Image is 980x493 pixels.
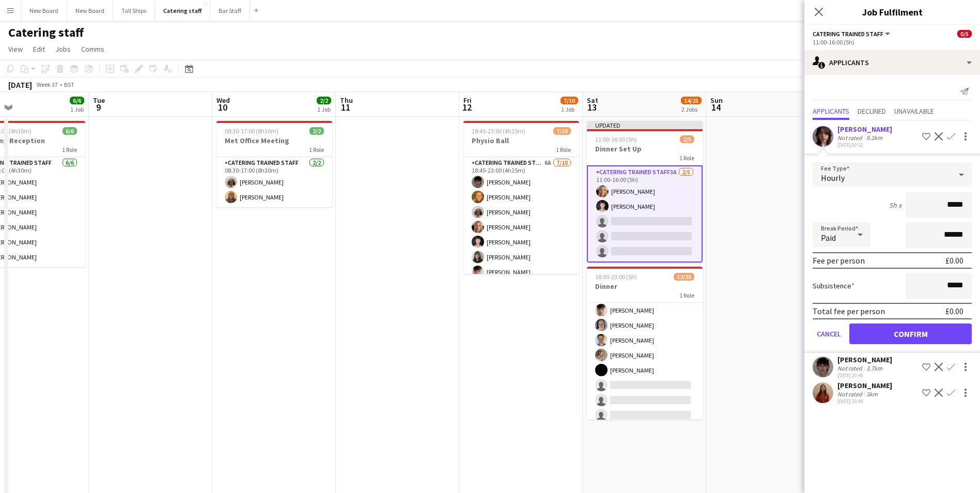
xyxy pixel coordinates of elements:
div: [PERSON_NAME] [837,355,892,364]
span: 13 [585,101,598,113]
span: 2/2 [317,97,331,104]
app-job-card: 18:45-23:00 (4h15m)7/10Physio Ball1 RoleCatering trained staff6A7/1018:45-23:00 (4h15m)[PERSON_NA... [463,121,579,274]
button: Bar Staff [210,1,250,21]
div: Not rated [837,364,864,372]
span: 18:00-23:00 (5h) [595,273,637,281]
h3: Dinner Set Up [587,144,703,153]
span: View [8,44,23,54]
span: 0/5 [957,30,972,38]
span: Catering trained staff [813,30,883,38]
div: BST [64,81,74,88]
span: 9 [91,101,105,113]
span: 2/5 [680,135,694,143]
label: Subsistence [813,281,854,290]
button: New Board [21,1,67,21]
span: Hourly [821,173,845,183]
h3: Job Fulfilment [804,5,980,19]
h1: Catering staff [8,25,84,40]
button: New Board [67,1,113,21]
app-card-role: Catering trained staff3A2/511:00-16:00 (5h)[PERSON_NAME][PERSON_NAME] [587,165,703,263]
span: Wed [216,96,230,105]
a: View [4,42,27,56]
span: Week 37 [34,81,60,88]
span: 12/20 [674,273,694,281]
span: 18:45-23:00 (4h15m) [472,127,525,135]
app-job-card: 18:00-23:00 (5h)12/20Dinner1 Role[PERSON_NAME][PERSON_NAME][PERSON_NAME][PERSON_NAME][PERSON_NAME... [587,267,703,420]
span: 1 Role [556,146,571,153]
span: Declined [858,107,886,115]
app-card-role: Catering trained staff2/208:30-17:00 (8h30m)[PERSON_NAME][PERSON_NAME] [216,157,332,207]
app-job-card: Updated11:00-16:00 (5h)2/5Dinner Set Up1 RoleCatering trained staff3A2/511:00-16:00 (5h)[PERSON_N... [587,121,703,263]
span: 1 Role [62,146,77,153]
button: Catering trained staff [813,30,892,38]
a: Edit [29,42,49,56]
span: 1 Role [679,154,694,162]
div: 11:00-16:00 (5h) [813,38,972,46]
div: 2 Jobs [681,105,701,113]
span: 7/10 [553,127,571,135]
div: 5h x [889,201,901,210]
div: 1 Job [317,105,331,113]
div: Updated [587,121,703,129]
div: Total fee per person [813,306,885,316]
app-card-role: Catering trained staff6A7/1018:45-23:00 (4h15m)[PERSON_NAME][PERSON_NAME][PERSON_NAME][PERSON_NAM... [463,157,579,327]
div: £0.00 [945,306,963,316]
span: Comms [81,44,104,54]
span: Tue [93,96,105,105]
h3: Met Office Meeting [216,136,332,145]
a: Jobs [51,42,75,56]
span: Thu [340,96,353,105]
span: Unavailable [894,107,934,115]
div: £0.00 [945,255,963,266]
span: 08:30-17:00 (8h30m) [225,127,278,135]
span: 6/6 [70,97,84,104]
div: 1 Job [70,105,84,113]
span: Paid [821,233,836,243]
span: 10 [215,101,230,113]
div: Applicants [804,50,980,75]
div: [PERSON_NAME] [837,125,892,134]
span: 6/6 [63,127,77,135]
div: Not rated [837,134,864,142]
span: 1 Role [679,291,694,299]
span: 11 [338,101,353,113]
div: [DATE] 20:49 [837,372,892,379]
span: 11:00-16:00 (5h) [595,135,637,143]
span: 14/25 [681,97,702,104]
h3: Physio Ball [463,136,579,145]
span: Sun [710,96,723,105]
span: 7/10 [561,97,578,104]
div: 1 Job [561,105,578,113]
button: Tall Ships [113,1,155,21]
span: 12 [462,101,472,113]
h3: Dinner [587,282,703,291]
span: Applicants [813,107,849,115]
app-job-card: 08:30-17:00 (8h30m)2/2Met Office Meeting1 RoleCatering trained staff2/208:30-17:00 (8h30m)[PERSON... [216,121,332,207]
div: [DATE] 19:49 [837,398,892,405]
span: Fri [463,96,472,105]
div: 3.7km [864,364,884,372]
button: Confirm [849,323,972,344]
div: [DATE] 00:52 [837,142,892,148]
div: 3km [864,390,880,398]
span: 1 Role [309,146,324,153]
a: Comms [77,42,108,56]
button: Catering staff [155,1,210,21]
div: [PERSON_NAME] [837,381,892,390]
div: [DATE] [8,80,32,90]
span: 2/2 [309,127,324,135]
span: 14 [709,101,723,113]
div: Not rated [837,390,864,398]
div: 9.2km [864,134,884,142]
span: Jobs [55,44,71,54]
div: Fee per person [813,255,865,266]
span: Sat [587,96,598,105]
span: Edit [33,44,45,54]
button: Cancel [813,323,845,344]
